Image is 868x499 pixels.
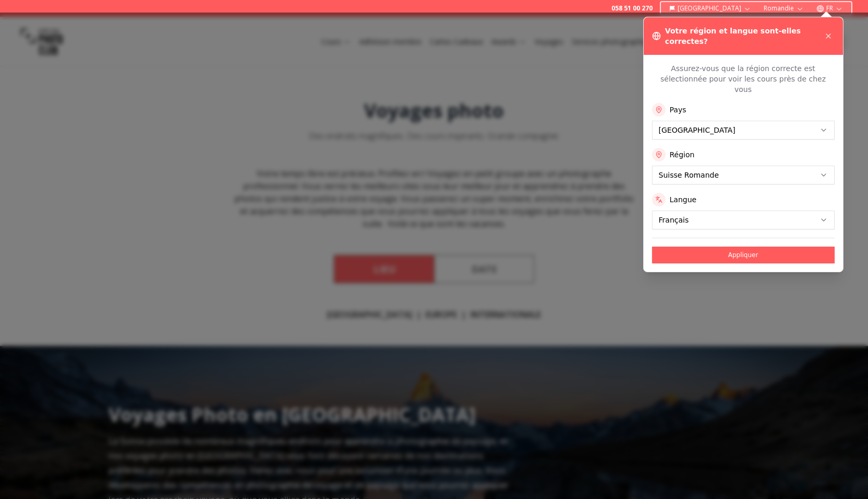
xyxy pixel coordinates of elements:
[759,2,808,15] button: Romandie
[665,2,755,15] button: [GEOGRAPHIC_DATA]
[665,26,822,47] h3: Votre région et langue sont-elles correctes?
[670,105,686,115] label: Pays
[611,4,653,13] a: 058 51 00 270
[812,2,847,15] button: FR
[652,63,835,95] p: Assurez-vous que la région correcte est sélectionnée pour voir les cours près de chez vous
[652,247,835,263] button: Appliquer
[670,194,697,205] label: Langue
[670,149,695,160] label: Région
